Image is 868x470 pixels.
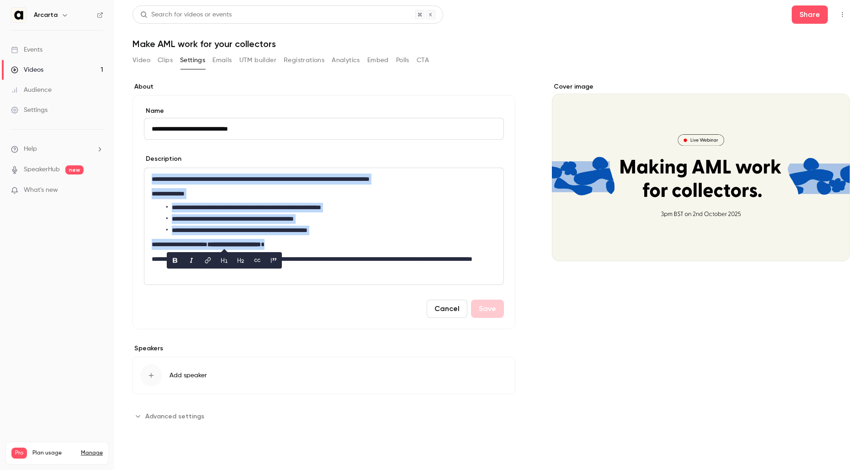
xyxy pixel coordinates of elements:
img: Arcarta [11,8,26,22]
span: What's new [24,185,58,195]
button: Video [132,53,150,68]
span: Help [24,144,37,154]
button: italic [184,253,199,268]
div: editor [144,168,503,285]
button: Cancel [427,300,467,318]
span: Pro [11,448,27,459]
label: Speakers [132,344,515,353]
button: Emails [212,53,232,68]
div: Videos [11,65,43,74]
button: link [201,253,215,268]
li: help-dropdown-opener [11,144,103,154]
label: Description [144,154,181,164]
button: bold [168,253,182,268]
h6: Arcarta [34,11,58,20]
label: Name [144,106,504,116]
button: UTM builder [239,53,276,68]
button: Top Bar Actions [835,7,850,22]
button: Share [792,5,828,24]
section: Advanced settings [132,409,515,423]
a: SpeakerHub [24,165,60,174]
button: Settings [180,53,205,68]
section: description [144,168,504,285]
button: Add speaker [132,357,515,394]
button: Embed [367,53,389,68]
button: Analytics [332,53,360,68]
span: Add speaker [169,371,207,380]
div: Search for videos or events [140,10,232,20]
label: About [132,82,515,91]
button: blockquote [266,253,281,268]
button: Clips [158,53,173,68]
button: Advanced settings [132,409,210,423]
h1: Make AML work for your collectors [132,38,850,49]
div: Settings [11,106,48,115]
button: Polls [396,53,409,68]
span: Advanced settings [145,412,204,421]
div: Audience [11,85,52,95]
section: Cover image [552,82,850,261]
span: Plan usage [32,449,75,457]
label: Cover image [552,82,850,91]
div: Events [11,45,42,54]
button: CTA [417,53,429,68]
button: Registrations [284,53,324,68]
span: new [65,165,84,174]
a: Manage [81,449,103,457]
